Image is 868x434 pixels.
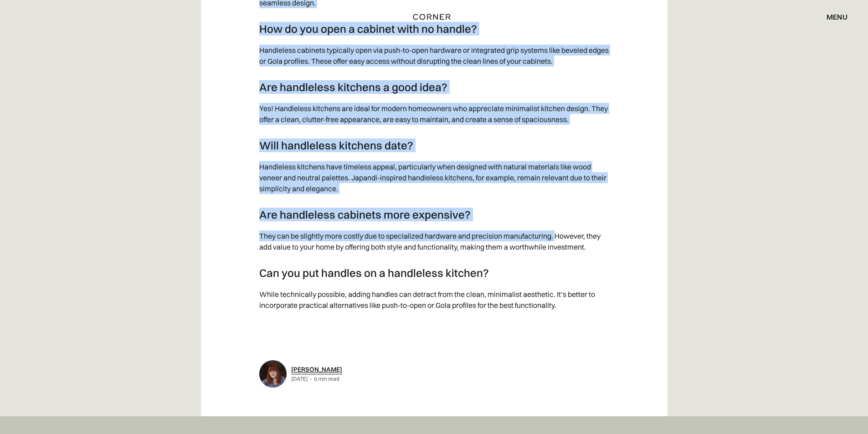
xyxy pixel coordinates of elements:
h3: Are handleless cabinets more expensive? [259,208,609,221]
div: - [310,375,312,383]
a: home [401,11,467,23]
div: menu [817,9,847,25]
p: ‍ [259,315,609,335]
h3: Are handleless kitchens a good idea? [259,80,609,94]
div: menu [827,13,847,20]
p: While technically possible, adding handles can detract from the clean, minimalist aesthetic. It’s... [259,284,609,315]
h3: Will handleless kitchens date? [259,138,609,152]
a: [PERSON_NAME] [291,365,342,373]
p: Yes! Handleless kitchens are ideal for modern homeowners who appreciate minimalist kitchen design... [259,98,609,129]
h3: Can you put handles on a handleless kitchen? [259,266,609,280]
div: 6 min read [314,375,339,383]
p: They can be slightly more costly due to specialized hardware and precision manufacturing. However... [259,226,609,257]
div: [DATE] [291,375,308,383]
p: Handleless cabinets typically open via push-to-open hardware or integrated grip systems like beve... [259,40,609,71]
p: Handleless kitchens have timeless appeal, particularly when designed with natural materials like ... [259,157,609,199]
